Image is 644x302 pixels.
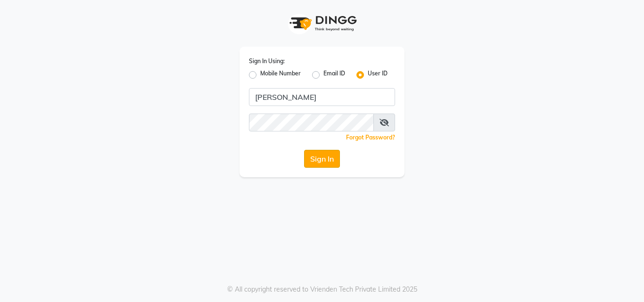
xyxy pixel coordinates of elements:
[249,88,395,106] input: Username
[284,9,360,37] img: logo1.svg
[323,69,345,81] label: Email ID
[249,57,285,65] label: Sign In Using:
[249,114,374,131] input: Username
[304,150,340,168] button: Sign In
[260,69,301,81] label: Mobile Number
[346,134,395,141] a: Forgot Password?
[368,69,388,81] label: User ID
